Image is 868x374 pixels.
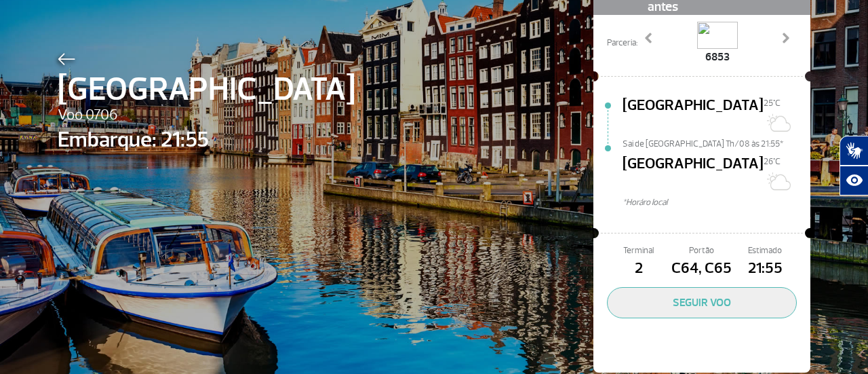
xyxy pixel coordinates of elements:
[840,136,868,166] button: Abrir tradutor de língua de sinais.
[764,109,791,136] img: Sol com algumas nuvens
[607,244,670,257] span: Terminal
[58,65,355,114] span: [GEOGRAPHIC_DATA]
[623,196,810,209] span: *Horáro local
[623,153,764,196] span: [GEOGRAPHIC_DATA]
[623,94,764,138] span: [GEOGRAPHIC_DATA]
[764,168,791,195] img: Sol com muitas nuvens
[58,124,355,156] span: Embarque: 21:55
[840,136,868,195] div: Plugin de acessibilidade da Hand Talk.
[607,287,797,318] button: SEGUIR VOO
[734,257,797,280] span: 21:55
[764,98,781,109] span: 25°C
[670,244,733,257] span: Portão
[697,49,738,65] span: 6853
[764,156,781,167] span: 26°C
[607,257,670,280] span: 2
[734,244,797,257] span: Estimado
[58,104,355,127] span: Voo 0706
[623,138,810,147] span: Sai de [GEOGRAPHIC_DATA] Th/08 às 21:55*
[607,37,637,50] span: Parceria:
[670,257,733,280] span: C64, C65
[840,166,868,195] button: Abrir recursos assistivos.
